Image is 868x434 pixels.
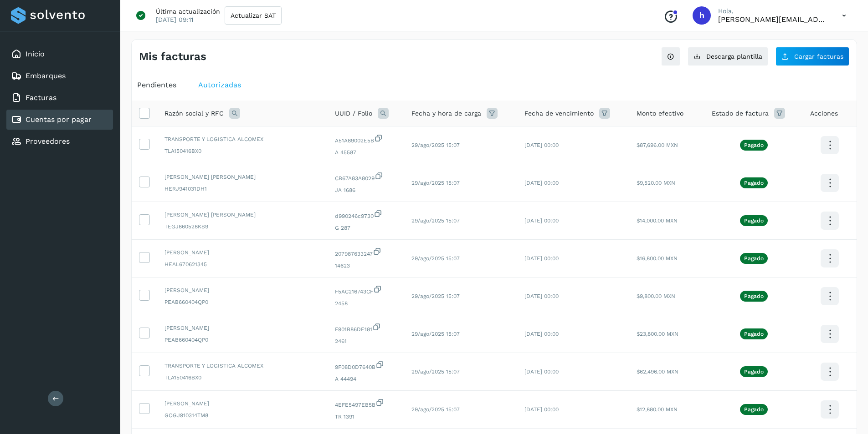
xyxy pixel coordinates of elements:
a: Facturas [26,93,56,102]
div: Cuentas por pagar [6,110,113,130]
a: Cuentas por pagar [26,115,92,124]
span: Acciones [810,109,838,118]
span: F901B86DE181 [335,323,397,333]
span: 29/ago/2025 15:07 [411,331,460,337]
p: Hola, [718,7,827,15]
span: Razón social y RFC [164,109,224,118]
div: Embarques [6,66,113,86]
span: TEGJ860528KS9 [164,222,320,231]
span: TR 1391 [335,413,397,421]
p: Pagado [744,142,764,148]
span: [PERSON_NAME] [164,399,320,408]
p: Pagado [744,406,764,413]
p: Pagado [744,180,764,186]
span: 29/ago/2025 15:07 [411,255,460,262]
span: Fecha y hora de carga [411,109,481,118]
span: $87,696.00 MXN [637,142,678,148]
h4: Mis facturas [139,50,206,63]
span: $9,800.00 MXN [637,293,675,299]
span: Monto efectivo [637,109,683,118]
span: [PERSON_NAME] [164,248,320,257]
span: PEAB660404QP0 [164,298,320,306]
span: F5AC216743CF [335,285,397,296]
span: $12,880.00 MXN [637,406,678,413]
span: GOGJ910314TM8 [164,411,320,419]
span: G 287 [335,224,397,232]
div: Inicio [6,44,113,64]
span: Pendientes [137,81,176,89]
span: $9,520.00 MXN [637,180,675,186]
p: horacio@etv1.com.mx [718,15,827,24]
span: [DATE] 00:00 [524,406,559,413]
span: TLA150416BX0 [164,373,320,382]
span: Descarga plantilla [706,53,762,60]
span: Estado de factura [712,109,769,118]
span: 2461 [335,337,397,345]
div: Facturas [6,88,113,108]
span: 9F08D0D7640B [335,360,397,371]
span: PEAB660404QP0 [164,336,320,344]
button: Cargar facturas [776,47,849,66]
span: 29/ago/2025 15:07 [411,368,460,375]
span: [PERSON_NAME] [164,286,320,294]
span: $14,000.00 MXN [637,217,678,224]
span: d990246c9730 [335,209,397,220]
span: Autorizadas [198,81,241,89]
p: [DATE] 09:11 [156,15,193,24]
p: Pagado [744,331,764,337]
span: JA 1686 [335,186,397,194]
span: 29/ago/2025 15:07 [411,293,460,299]
span: HERJ941031DH1 [164,185,320,193]
p: Última actualización [156,7,220,15]
span: [DATE] 00:00 [524,293,559,299]
div: Proveedores [6,131,113,151]
span: 14623 [335,262,397,270]
a: Proveedores [26,137,70,146]
span: [DATE] 00:00 [524,331,559,337]
span: 29/ago/2025 15:07 [411,217,460,224]
span: [PERSON_NAME] [PERSON_NAME] [164,173,320,181]
span: 4EFE5497EB5B [335,398,397,409]
span: $62,496.00 MXN [637,368,678,375]
a: Inicio [26,50,45,58]
span: A 45587 [335,148,397,156]
span: TRANSPORTE Y LOGISTICA ALCOMEX [164,135,320,143]
span: 29/ago/2025 15:07 [411,180,460,186]
span: [PERSON_NAME] [PERSON_NAME] [164,211,320,219]
span: [PERSON_NAME] [164,324,320,332]
span: [DATE] 00:00 [524,368,559,375]
button: Descarga plantilla [688,47,768,66]
p: Pagado [744,293,764,299]
span: HEAL670621345 [164,260,320,268]
span: TRANSPORTE Y LOGISTICA ALCOMEX [164,362,320,370]
span: 29/ago/2025 15:07 [411,142,460,148]
span: Actualizar SAT [231,12,276,19]
span: 29/ago/2025 15:07 [411,406,460,413]
span: 207987633247 [335,247,397,258]
a: Embarques [26,71,66,80]
p: Pagado [744,217,764,224]
span: CB67A83A8029 [335,172,397,182]
span: Fecha de vencimiento [524,109,594,118]
span: A51A89002E5B [335,134,397,145]
span: A 44494 [335,375,397,383]
span: [DATE] 00:00 [524,142,559,148]
span: TLA150416BX0 [164,147,320,155]
span: 2458 [335,299,397,308]
button: Actualizar SAT [225,6,282,25]
p: Pagado [744,255,764,262]
span: [DATE] 00:00 [524,217,559,224]
span: [DATE] 00:00 [524,255,559,262]
span: $16,800.00 MXN [637,255,678,262]
span: $23,800.00 MXN [637,331,678,337]
span: Cargar facturas [794,53,843,60]
span: [DATE] 00:00 [524,180,559,186]
span: UUID / Folio [335,109,372,118]
p: Pagado [744,368,764,375]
